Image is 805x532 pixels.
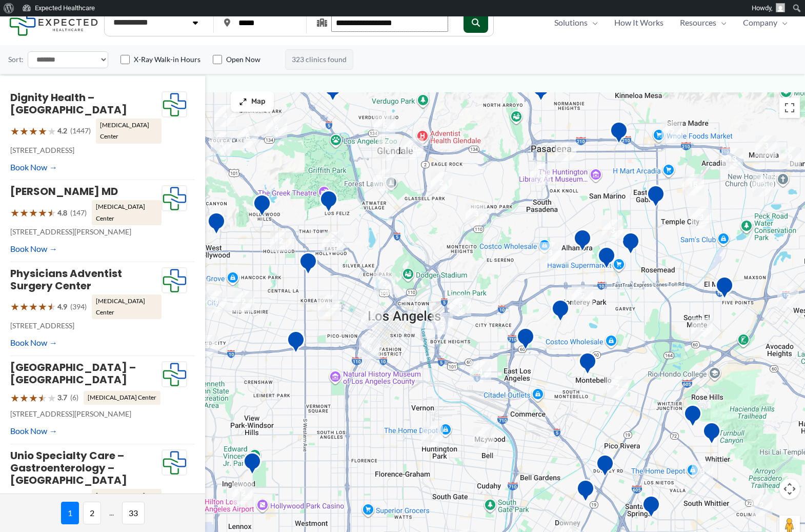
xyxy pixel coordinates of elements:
[57,391,67,404] span: 3.7
[211,132,232,154] div: 4
[10,360,136,387] a: [GEOGRAPHIC_DATA] – [GEOGRAPHIC_DATA]
[29,203,38,222] span: ★
[47,388,56,407] span: ★
[70,206,87,220] span: (147)
[29,122,38,141] span: ★
[716,15,727,30] span: Menu Toggle
[530,164,551,185] div: 13
[373,169,394,191] div: 17
[554,15,588,30] span: Solutions
[47,491,56,510] span: ★
[29,491,38,510] span: ★
[691,318,713,339] div: 2
[602,220,623,241] div: 3
[239,97,247,106] img: Maximize
[19,203,29,222] span: ★
[374,115,395,136] div: 5
[642,495,660,521] div: Pacific Medical Imaging
[61,502,79,524] span: 1
[576,479,595,505] div: Downey MRI Center powered by RAYUS Radiology
[270,230,292,252] div: 2
[606,15,672,30] a: How It Works
[319,190,338,216] div: Hd Diagnostic Imaging
[573,229,592,255] div: Pacific Medical Imaging
[751,495,772,516] div: 2
[692,461,713,482] div: 3
[683,404,702,430] div: Montes Medical Group, Inc.
[10,335,57,350] a: Book Now
[226,54,260,65] label: Open Now
[243,92,264,114] div: 2
[779,97,800,118] button: Toggle fullscreen view
[374,273,395,294] div: 2
[10,122,19,141] span: ★
[377,139,399,161] div: 9
[10,144,162,157] p: [STREET_ADDRESS]
[10,423,57,439] a: Book Now
[231,91,274,112] button: Map
[359,338,380,359] div: 6
[233,291,254,312] div: 2
[19,491,29,510] span: ★
[19,122,29,141] span: ★
[680,15,716,30] span: Resources
[672,15,735,30] a: ResourcesMenu Toggle
[251,97,266,106] span: Map
[421,426,443,447] div: 7
[516,327,535,353] div: Edward R. Roybal Comprehensive Health Center
[10,448,127,487] a: Unio Specialty Care – Gastroenterology – [GEOGRAPHIC_DATA]
[596,454,614,480] div: Green Light Imaging
[38,203,47,222] span: ★
[691,207,712,228] div: 3
[578,352,597,378] div: Montebello Advanced Imaging
[285,49,353,70] span: 323 clinics found
[253,194,271,220] div: Belmont Village Senior Living Hollywood Hills
[546,15,606,30] a: SolutionsMenu Toggle
[597,246,616,272] div: Synergy Imaging Center
[70,124,91,137] span: (1447)
[777,15,788,30] span: Menu Toggle
[162,92,187,117] img: Expected Healthcare Logo
[473,427,495,449] div: 2
[29,297,38,316] span: ★
[299,252,317,278] div: Western Diagnostic Radiology by RADDICO &#8211; Central LA
[721,148,743,170] div: 13
[57,206,67,220] span: 4.8
[38,491,47,510] span: ★
[621,232,640,258] div: Diagnostic Medical Group
[10,319,162,332] p: [STREET_ADDRESS]
[466,203,487,225] div: 3
[92,200,162,225] span: [MEDICAL_DATA] Center
[92,489,162,514] span: [MEDICAL_DATA] Center
[122,502,145,524] span: 33
[682,174,704,195] div: 15
[19,388,29,407] span: ★
[735,15,796,30] a: CompanyMenu Toggle
[134,54,200,65] label: X-Ray Walk-in Hours
[555,142,576,163] div: 4
[243,452,261,478] div: Inglewood Advanced Imaging
[614,15,663,30] span: How It Works
[10,184,118,199] a: [PERSON_NAME] MD
[10,297,19,316] span: ★
[647,185,665,211] div: Unio Specialty Care – Gastroenterology – Temple City
[96,119,162,144] span: [MEDICAL_DATA] Center
[10,388,19,407] span: ★
[196,335,218,357] div: 3
[10,266,122,293] a: Physicians Adventist Surgery Center
[162,362,187,387] img: Expected Healthcare Logo
[10,225,162,239] p: [STREET_ADDRESS][PERSON_NAME]
[779,479,800,499] button: Map camera controls
[551,299,570,325] div: Monterey Park Hospital AHMC
[431,172,452,193] div: 2
[610,121,628,147] div: Huntington Hospital
[92,294,162,320] span: [MEDICAL_DATA] Center
[47,122,56,141] span: ★
[70,300,87,313] span: (394)
[70,391,78,404] span: (6)
[206,291,227,312] div: 4
[162,268,187,293] img: Expected Healthcare Logo
[10,241,57,257] a: Book Now
[266,117,287,139] div: 6
[10,491,19,510] span: ★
